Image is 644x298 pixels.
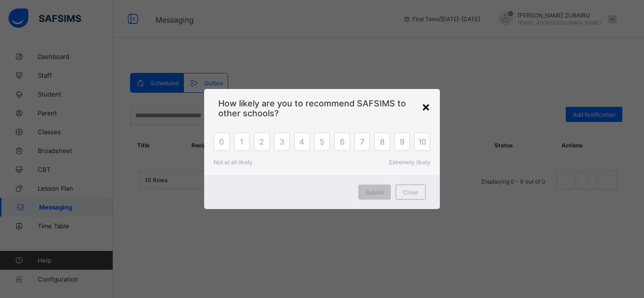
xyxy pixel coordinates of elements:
[214,132,230,151] div: 0
[218,98,426,118] span: How likely are you to recommend SAFSIMS to other schools?
[418,137,426,146] span: 10
[299,137,304,146] span: 4
[320,137,324,146] span: 5
[389,159,430,166] span: Extremely likely
[340,137,345,146] span: 6
[421,98,430,114] div: ×
[214,159,253,166] span: Not at all likely
[403,189,418,196] span: Close
[380,137,385,146] span: 8
[259,137,264,146] span: 2
[400,137,405,146] span: 9
[360,137,364,146] span: 7
[240,137,243,146] span: 1
[365,189,384,196] span: Submit
[280,137,284,146] span: 3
